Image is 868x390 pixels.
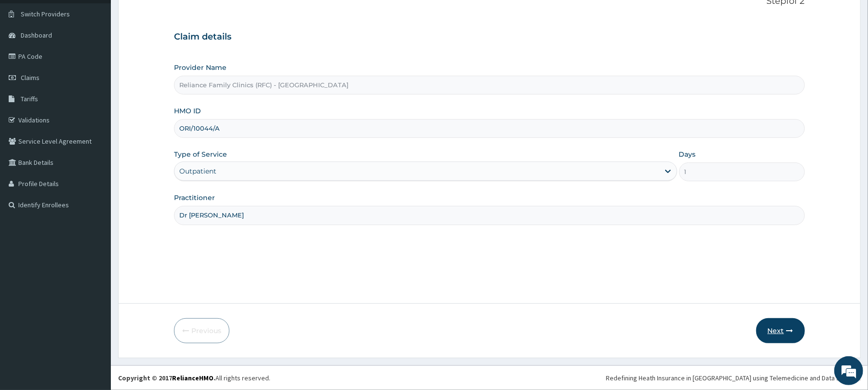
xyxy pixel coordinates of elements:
[21,73,40,82] span: Claims
[21,94,38,103] span: Tariffs
[174,32,804,42] h3: Claim details
[118,374,215,382] strong: Copyright © 2017 .
[174,193,215,202] label: Practitioner
[679,149,696,159] label: Days
[174,318,229,343] button: Previous
[50,54,162,67] div: Chat with us now
[606,373,861,383] div: Redefining Heath Insurance in [GEOGRAPHIC_DATA] using Telemedicine and Data Science!
[174,206,804,225] input: Enter Name
[756,318,805,343] button: Next
[174,149,227,159] label: Type of Service
[18,48,39,72] img: d_794563401_company_1708531726252_794563401
[174,119,804,138] input: Enter HMO ID
[21,10,70,18] span: Switch Providers
[172,374,214,382] a: RelianceHMO
[21,31,52,40] span: Dashboard
[179,166,216,176] div: Outpatient
[158,5,181,28] div: Minimize live chat window
[5,263,184,297] textarea: Type your message and hit 'Enter'
[174,63,227,72] label: Provider Name
[111,365,868,390] footer: All rights reserved.
[174,106,201,116] label: HMO ID
[56,121,133,219] span: We're online!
